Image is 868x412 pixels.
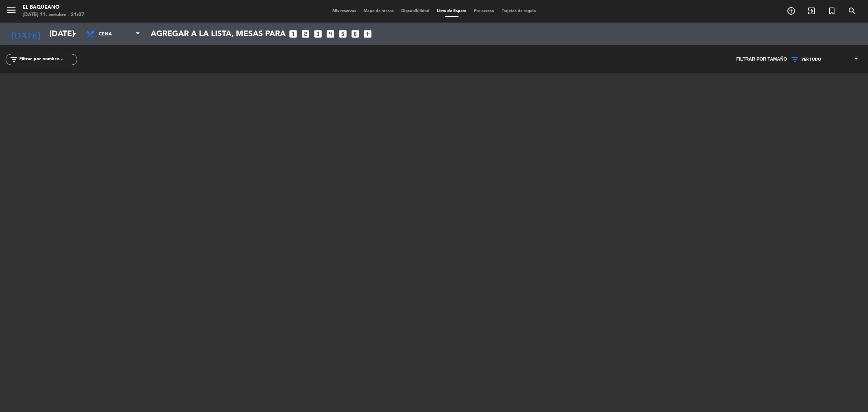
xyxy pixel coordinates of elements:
i: looks_3 [313,29,323,39]
span: Agregar a la lista, mesas para [151,29,286,39]
span: Pre-acceso [470,9,498,13]
span: Mapa de mesas [360,9,397,13]
i: arrow_drop_down [70,29,79,38]
span: Lista de Espera [433,9,470,13]
i: add_circle_outline [787,6,796,15]
i: filter_list [9,55,18,64]
span: VER TODO [801,57,821,62]
i: looks_5 [338,29,348,39]
span: Disponibilidad [397,9,433,13]
i: looks_two [301,29,310,39]
i: exit_to_app [807,6,816,15]
i: [DATE] [6,26,46,42]
span: Filtrar por tamaño [736,56,787,63]
div: El Baqueano [23,4,84,11]
i: looks_one [288,29,298,39]
span: Tarjetas de regalo [498,9,540,13]
button: menu [6,5,17,18]
i: add_box [363,29,373,39]
i: turned_in_not [827,6,836,15]
i: looks_6 [350,29,360,39]
input: Filtrar por nombre... [18,55,77,64]
span: Mis reservas [329,9,360,13]
i: looks_4 [325,29,335,39]
div: [DATE] 11. octubre - 21:07 [23,11,84,19]
i: search [848,6,857,15]
i: menu [6,5,17,16]
span: Cena [99,27,134,41]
